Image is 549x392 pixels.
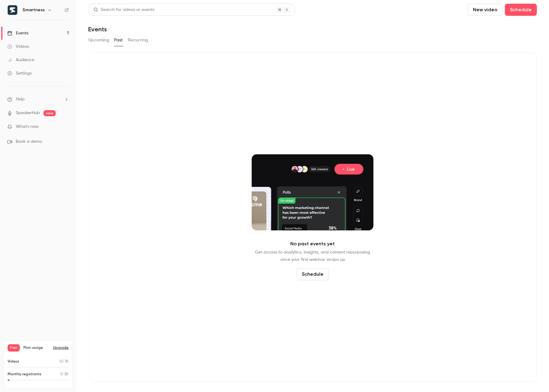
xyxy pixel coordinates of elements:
[23,7,45,13] h6: Smartness
[16,124,39,130] span: What's new
[61,124,69,130] iframe: Noticeable Trigger
[16,96,25,103] span: Help
[297,268,329,280] button: Schedule
[8,344,20,352] span: Free
[16,110,40,116] a: SpeakerHub
[23,345,49,350] span: Plan usage
[88,35,109,45] button: Upcoming
[88,26,107,33] h1: Events
[16,138,42,145] span: Book a demo
[505,4,537,16] button: Schedule
[7,57,34,63] div: Audience
[8,5,17,15] img: Smartness
[290,240,335,247] p: No past events yet
[60,373,61,376] span: 1
[60,360,62,363] span: 0
[44,110,56,116] span: new
[7,70,32,76] div: Settings
[114,35,123,45] button: Past
[60,372,68,377] p: / 30
[8,359,19,364] p: Videos
[53,345,68,350] button: Upgrade
[7,44,29,50] div: Videos
[128,35,148,45] button: Recurring
[8,372,41,377] p: Monthly registrants
[255,249,370,263] p: Get access to analytics, insights, and content repurposing once your first webinar wraps up
[60,359,68,364] p: / 10
[468,4,502,16] button: New video
[7,30,28,36] div: Events
[93,7,154,13] div: Search for videos or events
[7,96,69,103] li: help-dropdown-opener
